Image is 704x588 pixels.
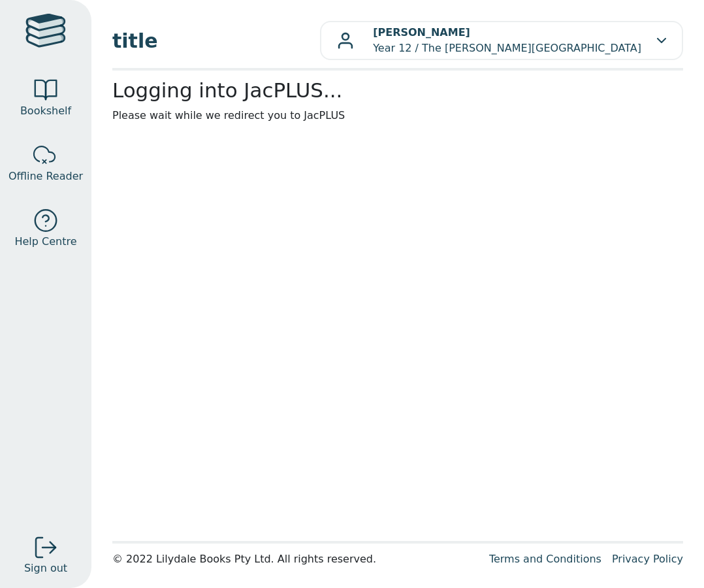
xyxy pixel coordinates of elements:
[112,551,479,567] div: © 2022 Lilydale Books Pty Ltd. All rights reserved.
[373,26,470,39] b: [PERSON_NAME]
[112,26,320,56] span: title
[14,234,76,250] span: Help Centre
[24,561,67,576] span: Sign out
[112,78,683,103] h2: Logging into JacPLUS...
[20,103,71,119] span: Bookshelf
[320,21,683,60] button: [PERSON_NAME]Year 12 / The [PERSON_NAME][GEOGRAPHIC_DATA]
[612,553,683,565] a: Privacy Policy
[112,108,683,123] p: Please wait while we redirect you to JacPLUS
[489,553,601,565] a: Terms and Conditions
[8,169,83,184] span: Offline Reader
[373,25,641,56] p: Year 12 / The [PERSON_NAME][GEOGRAPHIC_DATA]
